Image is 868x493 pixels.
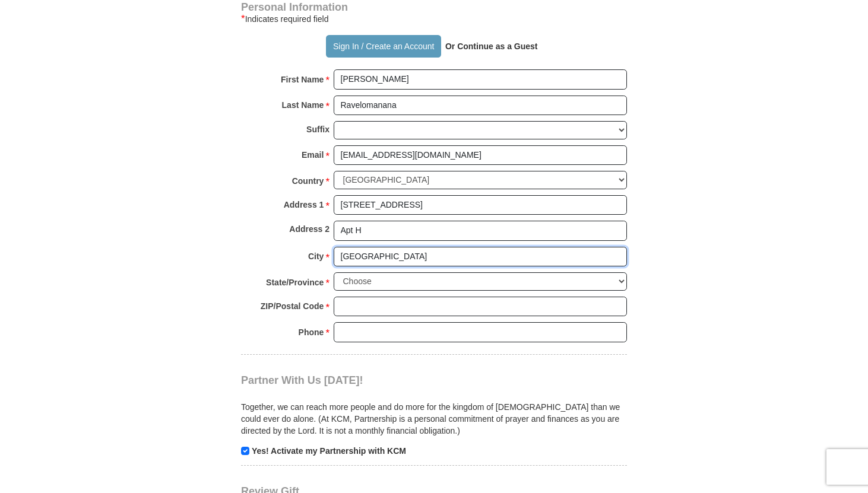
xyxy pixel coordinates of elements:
strong: Address 1 [284,196,324,213]
strong: First Name [281,71,324,88]
button: Sign In / Create an Account [326,35,441,58]
h4: Personal Information [241,2,627,12]
strong: State/Province [266,274,324,291]
strong: Suffix [306,121,330,138]
span: Partner With Us [DATE]! [241,374,363,386]
p: Together, we can reach more people and do more for the kingdom of [DEMOGRAPHIC_DATA] than we coul... [241,401,627,437]
strong: Last Name [282,97,324,113]
strong: Address 2 [289,221,330,237]
div: Indicates required field [241,12,627,26]
strong: Phone [299,324,324,341]
strong: Country [292,173,324,189]
strong: Email [302,147,324,163]
strong: City [308,248,324,265]
strong: Yes! Activate my Partnership with KCM [252,446,406,456]
strong: ZIP/Postal Code [261,298,324,314]
strong: Or Continue as a Guest [445,42,538,51]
